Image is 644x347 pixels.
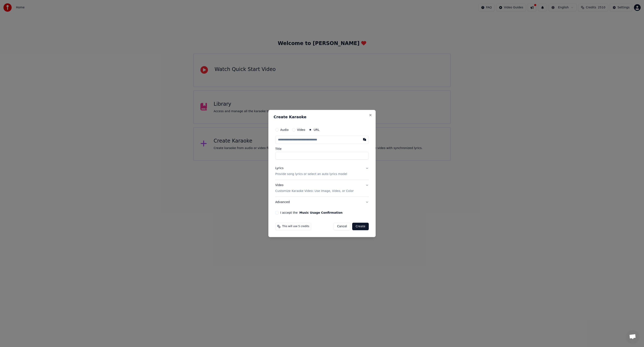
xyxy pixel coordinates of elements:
[275,180,369,197] button: VideoCustomize Karaoke Video: Use Image, Video, or Color
[275,183,354,193] div: Video
[275,189,354,193] p: Customize Karaoke Video: Use Image, Video, or Color
[274,115,370,119] h2: Create Karaoke
[334,223,351,230] button: Cancel
[280,128,289,131] label: Audio
[282,225,309,228] span: This will use 5 credits
[297,128,305,131] label: Video
[275,172,347,176] p: Provide song lyrics or select an auto lyrics model
[280,211,343,214] label: I accept the
[275,163,369,180] button: LyricsProvide song lyrics or select an auto lyrics model
[352,223,369,230] button: Create
[314,128,319,131] label: URL
[275,147,369,150] label: Title
[275,197,369,208] button: Advanced
[299,211,343,214] button: I accept the
[275,166,283,170] div: Lyrics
